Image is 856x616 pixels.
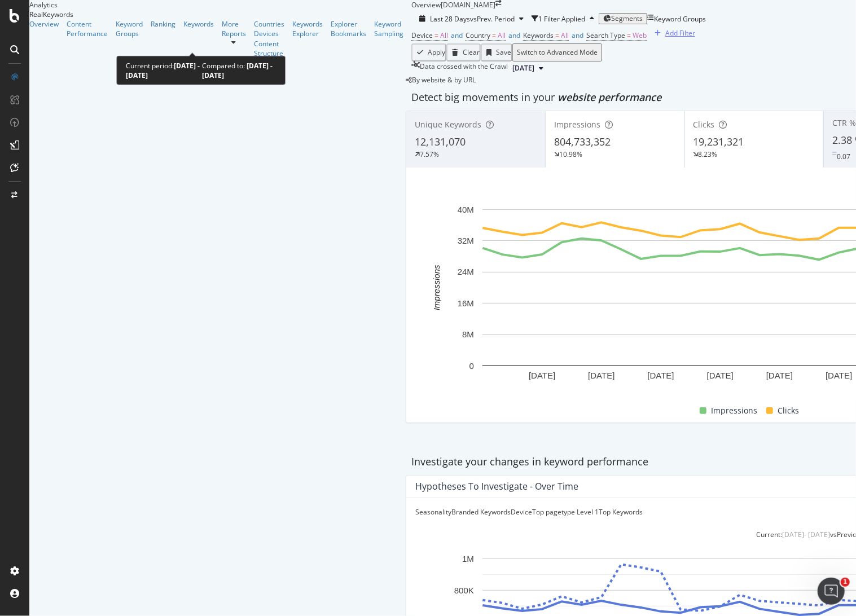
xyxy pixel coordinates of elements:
span: Web [633,30,647,40]
span: All [498,30,506,40]
span: 12,131,070 [415,135,466,148]
text: [DATE] [648,371,674,380]
span: Country [466,30,490,40]
text: 8M [462,329,474,339]
span: Impressions [554,119,600,130]
div: legacy label [406,75,476,85]
span: = [492,30,496,40]
span: 19,231,321 [693,135,744,148]
span: = [434,30,438,40]
div: Hypotheses to Investigate - Over Time [415,481,578,492]
a: Countries [254,19,284,29]
span: All [440,30,448,40]
div: Seasonality [415,507,451,517]
span: Clicks [693,119,715,130]
iframe: Intercom live chat [818,578,845,605]
div: Switch to Advanced Mode [517,49,598,56]
span: CTR % [832,117,856,128]
b: [DATE] - [DATE] [203,61,273,80]
span: Segments [611,14,643,23]
div: Top Keywords [599,507,643,517]
text: [DATE] [766,371,793,380]
div: 7.57% [420,149,439,159]
span: By website & by URL [412,75,476,85]
div: Apply [428,49,445,56]
span: Clicks [778,404,799,417]
text: 24M [458,267,474,277]
text: 32M [458,236,474,245]
span: = [627,30,631,40]
div: Add Filter [665,28,695,38]
button: Keyword Groups [647,10,706,28]
span: Last 28 Days [430,14,470,24]
text: [DATE] [588,371,614,380]
img: Equal [832,152,837,155]
a: More Reports [222,19,246,38]
span: and [508,30,520,40]
a: Ranking [151,19,175,29]
a: Overview [29,19,59,29]
div: Clear [463,49,480,56]
span: 804,733,352 [554,135,611,148]
a: Keyword Sampling [374,19,403,38]
text: [DATE] [529,371,555,380]
a: Keywords [183,19,214,29]
div: Branded Keywords [451,507,511,517]
text: Impressions [432,265,441,310]
text: 1M [462,554,474,564]
div: Compared to: [203,61,276,80]
span: Impressions [711,404,757,417]
button: Segments [599,13,647,24]
text: 800K [454,586,474,595]
div: Save [496,49,511,56]
div: 1 Filter Applied [538,14,585,24]
a: Keyword Groups [116,19,143,38]
text: 16M [458,298,474,308]
span: and [451,30,463,40]
span: 2025 Mar. 28th [512,63,534,73]
button: [DATE] [508,61,548,75]
div: 8.23% [699,149,718,159]
div: Top pagetype Level 1 [532,507,599,517]
a: Structure [254,49,284,58]
text: [DATE] [707,371,734,380]
div: [DATE] - [DATE] [782,530,830,539]
span: All [561,30,569,40]
div: Device [511,507,532,517]
div: Data crossed with the Crawl [420,61,508,75]
div: Keywords Explorer [292,19,323,38]
text: 40M [458,205,474,214]
div: Keyword Groups [654,14,706,24]
a: Content Performance [67,19,108,38]
span: Device [411,30,433,40]
a: Content [254,39,284,49]
span: Search Type [586,30,625,40]
div: 10.98% [559,149,582,159]
div: Explorer Bookmarks [331,19,366,38]
span: 1 [841,578,850,587]
div: Current period: [126,61,202,80]
button: Switch to Advanced Mode [512,43,602,61]
text: [DATE] [826,371,852,380]
button: 1 Filter Applied [532,10,599,28]
span: Unique Keywords [415,119,481,130]
div: 0.07 [837,152,850,161]
span: website performance [558,90,661,104]
a: Devices [254,29,284,38]
div: Current: [756,530,782,539]
span: vs Prev. Period [470,14,515,24]
button: Clear [446,43,481,61]
button: Apply [411,43,446,61]
div: RealKeywords [29,10,411,19]
text: 0 [469,361,474,371]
